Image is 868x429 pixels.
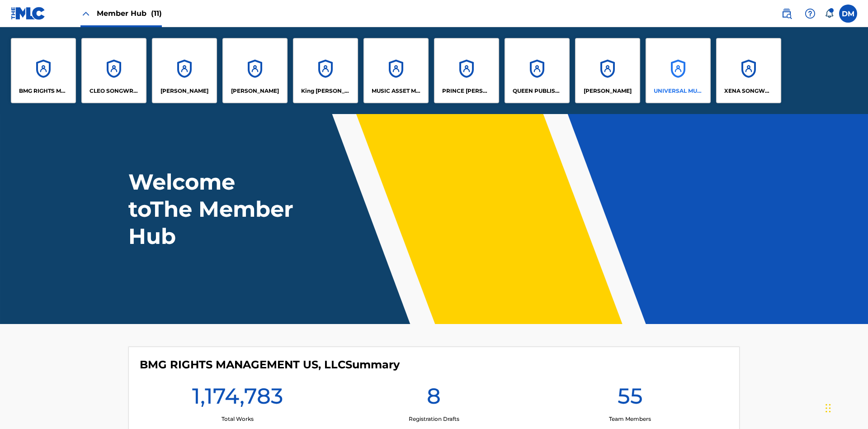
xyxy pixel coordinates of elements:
a: AccountsMUSIC ASSET MANAGEMENT (MAM) [363,38,429,103]
p: King McTesterson [301,87,350,95]
a: Accounts[PERSON_NAME] [222,38,288,103]
p: QUEEN PUBLISHA [513,87,562,95]
a: Public Search [778,5,796,23]
p: CLEO SONGWRITER [90,87,139,95]
p: Total Works [222,415,254,423]
p: Registration Drafts [409,415,459,423]
p: UNIVERSAL MUSIC PUB GROUP [654,87,703,95]
div: Help [801,5,819,23]
div: Drag [826,395,831,422]
p: PRINCE MCTESTERSON [442,87,491,95]
img: MLC Logo [11,7,46,20]
a: AccountsKing [PERSON_NAME] [293,38,358,103]
a: AccountsPRINCE [PERSON_NAME] [434,38,499,103]
p: BMG RIGHTS MANAGEMENT US, LLC [19,87,68,95]
a: Accounts[PERSON_NAME] [152,38,217,103]
a: AccountsCLEO SONGWRITER [81,38,146,103]
div: Notifications [825,9,834,18]
p: ELVIS COSTELLO [160,87,208,95]
p: XENA SONGWRITER [724,87,774,95]
h1: 1,174,783 [192,382,283,415]
a: AccountsXENA SONGWRITER [716,38,781,103]
h1: 55 [618,382,643,415]
a: Accounts[PERSON_NAME] [575,38,640,103]
a: AccountsQUEEN PUBLISHA [505,38,570,103]
div: User Menu [839,5,857,23]
p: Team Members [609,415,651,423]
a: AccountsBMG RIGHTS MANAGEMENT US, LLC [11,38,76,103]
img: help [805,8,816,19]
iframe: Chat Widget [823,386,868,429]
p: RONALD MCTESTERSON [584,87,632,95]
h4: BMG RIGHTS MANAGEMENT US, LLC [140,358,400,372]
a: AccountsUNIVERSAL MUSIC PUB GROUP [646,38,711,103]
img: Close [80,8,91,19]
span: Member Hub [97,8,162,19]
img: search [781,8,792,19]
h1: Welcome to The Member Hub [128,168,297,250]
h1: 8 [427,382,441,415]
span: (11) [151,9,162,18]
p: MUSIC ASSET MANAGEMENT (MAM) [372,87,421,95]
p: EYAMA MCSINGER [231,87,279,95]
